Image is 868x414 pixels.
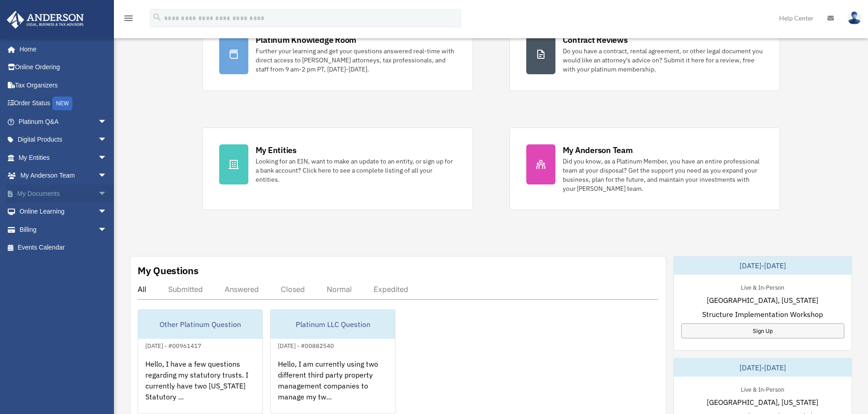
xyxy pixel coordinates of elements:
a: My Anderson Team Did you know, as a Platinum Member, you have an entire professional team at your... [509,128,780,210]
img: User Pic [847,11,861,25]
div: Further your learning and get your questions answered real-time with direct access to [PERSON_NAM... [256,46,456,74]
div: My Entities [256,144,297,156]
a: Other Platinum Question[DATE] - #00961417Hello, I have a few questions regarding my statutory tru... [138,309,263,414]
a: Platinum LLC Question[DATE] - #00882540Hello, I am currently using two different third party prop... [270,309,395,414]
a: Sign Up [681,323,844,338]
div: [DATE]-[DATE] [674,256,852,275]
div: NEW [52,97,72,110]
a: Billingarrow_drop_down [6,220,121,239]
div: My Questions [138,264,199,277]
div: [DATE] - #00882540 [271,340,341,350]
div: Platinum LLC Question [271,310,395,339]
a: My Anderson Teamarrow_drop_down [6,167,121,185]
a: My Documentsarrow_drop_down [6,184,121,203]
a: Platinum Q&Aarrow_drop_down [6,112,121,131]
a: Contract Reviews Do you have a contract, rental agreement, or other legal document you would like... [509,17,780,91]
a: My Entities Looking for an EIN, want to make an update to an entity, or sign up for a bank accoun... [202,128,473,210]
a: Platinum Knowledge Room Further your learning and get your questions answered real-time with dire... [202,17,473,91]
div: Submitted [168,285,203,294]
div: Do you have a contract, rental agreement, or other legal document you would like an attorney's ad... [563,46,763,74]
div: [DATE] - #00961417 [138,340,209,350]
div: Did you know, as a Platinum Member, you have an entire professional team at your disposal? Get th... [563,157,763,193]
a: Online Learningarrow_drop_down [6,203,121,221]
span: arrow_drop_down [98,220,116,239]
a: menu [123,16,134,24]
span: arrow_drop_down [98,203,116,221]
div: All [138,285,146,294]
div: Normal [327,285,352,294]
div: Platinum Knowledge Room [256,34,357,46]
img: Anderson Advisors Platinum Portal [4,11,87,29]
span: arrow_drop_down [98,167,116,185]
div: My Anderson Team [563,144,633,156]
div: [DATE]-[DATE] [674,358,852,377]
span: [GEOGRAPHIC_DATA], [US_STATE] [707,295,818,306]
i: search [152,12,162,22]
div: Other Platinum Question [138,310,262,339]
div: Live & In-Person [734,384,791,394]
span: arrow_drop_down [98,184,116,203]
span: arrow_drop_down [98,148,116,167]
div: Looking for an EIN, want to make an update to an entity, or sign up for a bank account? Click her... [256,157,456,184]
a: Online Ordering [6,58,121,77]
a: Events Calendar [6,239,121,257]
div: Contract Reviews [563,34,628,46]
a: Digital Productsarrow_drop_down [6,131,121,149]
i: menu [123,13,134,24]
span: arrow_drop_down [98,112,116,131]
div: Live & In-Person [734,282,791,291]
div: Closed [281,285,305,294]
div: Expedited [374,285,408,294]
span: [GEOGRAPHIC_DATA], [US_STATE] [707,397,818,408]
span: Structure Implementation Workshop [702,309,823,320]
a: Tax Organizers [6,76,121,94]
a: Order StatusNEW [6,94,121,113]
div: Answered [225,285,259,294]
span: arrow_drop_down [98,131,116,149]
a: Home [6,40,116,58]
a: My Entitiesarrow_drop_down [6,148,121,167]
